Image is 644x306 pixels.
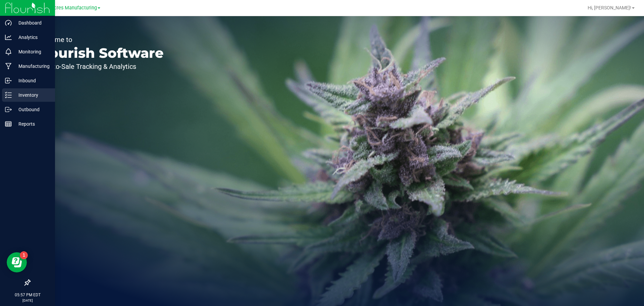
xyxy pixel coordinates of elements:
[5,34,12,41] inline-svg: Analytics
[3,292,52,298] p: 05:57 PM EDT
[5,48,12,55] inline-svg: Monitoring
[12,120,52,128] p: Reports
[12,77,52,85] p: Inbound
[36,63,164,70] p: Seed-to-Sale Tracking & Analytics
[5,19,12,26] inline-svg: Dashboard
[36,36,164,43] p: Welcome to
[5,63,12,70] inline-svg: Manufacturing
[12,105,52,114] p: Outbound
[37,5,97,11] span: Green Acres Manufacturing
[7,252,27,272] iframe: Resource center
[5,121,12,127] inline-svg: Reports
[12,48,52,56] p: Monitoring
[20,251,28,259] iframe: Resource center unread badge
[12,62,52,70] p: Manufacturing
[5,106,12,113] inline-svg: Outbound
[12,33,52,41] p: Analytics
[5,77,12,84] inline-svg: Inbound
[588,5,631,10] span: Hi, [PERSON_NAME]!
[5,92,12,98] inline-svg: Inventory
[12,19,52,27] p: Dashboard
[36,46,164,60] p: Flourish Software
[3,298,52,303] p: [DATE]
[12,91,52,99] p: Inventory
